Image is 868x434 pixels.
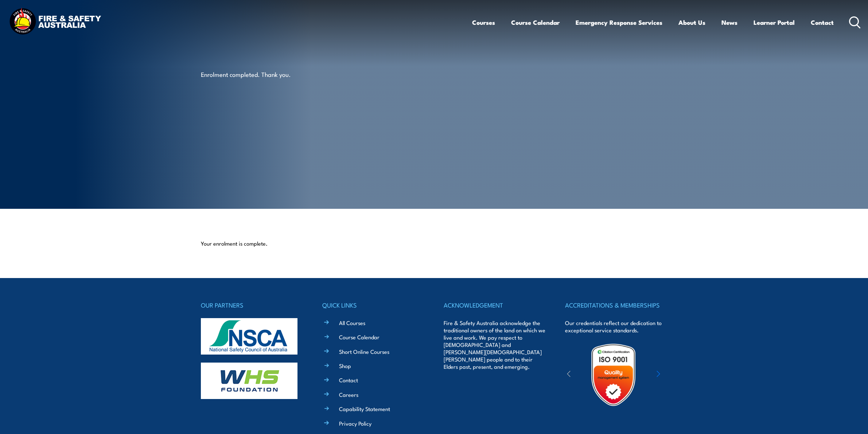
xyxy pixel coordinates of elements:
a: All Courses [339,319,365,327]
p: Fire & Safety Australia acknowledge the traditional owners of the land on which we live and work.... [444,319,546,370]
a: Short Online Courses [339,348,389,355]
p: Enrolment completed. Thank you. [201,70,334,78]
a: Course Calendar [339,333,379,341]
img: ewpa-logo [646,362,709,387]
h4: ACKNOWLEDGEMENT [444,300,546,310]
a: Privacy Policy [339,419,371,427]
a: Shop [339,362,351,370]
img: whs-logo-footer [201,363,297,399]
a: Contact [811,13,834,32]
a: Learner Portal [754,13,795,32]
a: News [721,13,737,32]
p: Your enrolment is complete. [201,240,667,247]
a: Capability Statement [339,405,390,413]
a: Careers [339,391,358,398]
img: Untitled design (19) [581,343,645,407]
h4: QUICK LINKS [322,300,424,310]
img: nsca-logo-footer [201,318,297,355]
h4: OUR PARTNERS [201,300,303,310]
a: Contact [339,376,358,384]
a: Course Calendar [511,13,560,32]
a: Courses [472,13,495,32]
h4: ACCREDITATIONS & MEMBERSHIPS [565,300,667,310]
p: Our credentials reflect our dedication to exceptional service standards. [565,319,667,334]
a: Emergency Response Services [576,13,662,32]
a: About Us [678,13,705,32]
